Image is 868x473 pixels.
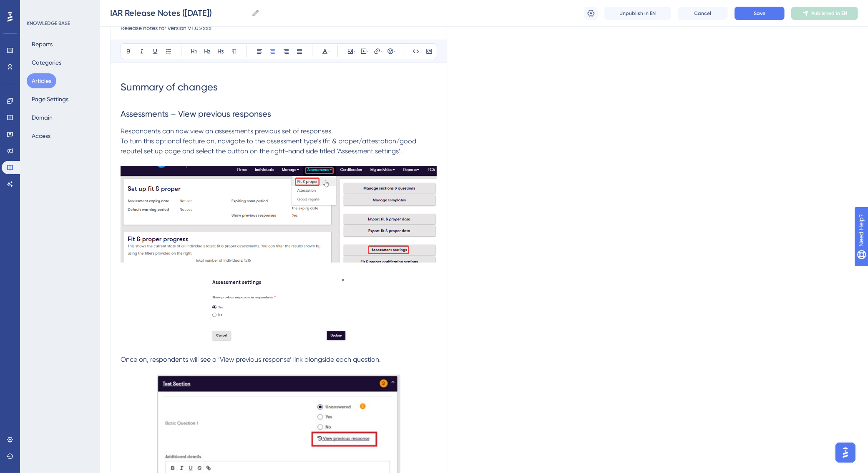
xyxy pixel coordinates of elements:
button: Categories [27,55,66,70]
span: Published in EN [811,10,847,17]
button: Domain [27,110,58,125]
span: Assessments – View previous responses [121,109,271,119]
span: Need Help? [20,2,52,12]
button: Articles [27,73,56,88]
button: Page Settings [27,92,73,107]
span: Once on, respondents will see a ‘View previous response’ link alongside each question. [121,355,381,363]
span: To turn this optional feature on, navigate to the assessment type’s (fit & proper/attestation/goo... [121,137,418,155]
button: Cancel [678,7,728,20]
div: KNOWLEDGE BASE [27,20,70,27]
input: Article Name [110,7,248,19]
span: Unpublish in EN [620,10,656,17]
button: Access [27,128,55,143]
iframe: UserGuiding AI Assistant Launcher [833,440,858,465]
button: Published in EN [791,7,858,20]
span: Summary of changes [121,81,218,93]
span: Save [754,10,765,17]
button: Unpublish in EN [604,7,671,20]
button: Reports [27,37,58,52]
button: Save [735,7,785,20]
span: Respondents can now view an assessments previous set of responses. [121,127,333,135]
span: Cancel [694,10,712,17]
input: Article Description [121,23,437,33]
